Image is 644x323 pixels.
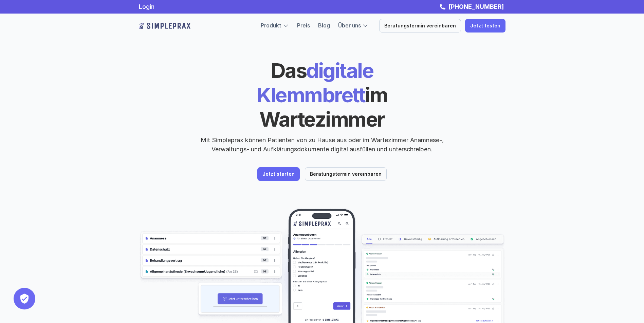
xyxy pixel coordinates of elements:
[195,135,449,154] p: Mit Simpleprax können Patienten von zu Hause aus oder im Wartezimmer Anamnese-, Verwaltungs- und ...
[318,22,330,29] a: Blog
[310,171,382,177] p: Beratungstermin vereinbaren
[465,19,505,33] a: Jetzt testen
[447,3,505,10] a: [PHONE_NUMBER]
[470,23,500,29] p: Jetzt testen
[297,22,310,29] a: Preis
[259,83,391,131] span: im Wartezimmer
[448,3,504,10] strong: [PHONE_NUMBER]
[139,3,154,10] a: Login
[384,23,456,29] p: Beratungstermin vereinbaren
[379,19,461,33] a: Beratungstermin vereinbaren
[305,167,387,181] a: Beratungstermin vereinbaren
[257,167,300,181] a: Jetzt starten
[205,58,439,131] h1: digitale Klemmbrett
[262,171,295,177] p: Jetzt starten
[261,22,281,29] a: Produkt
[271,58,307,83] span: Das
[338,22,361,29] a: Über uns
